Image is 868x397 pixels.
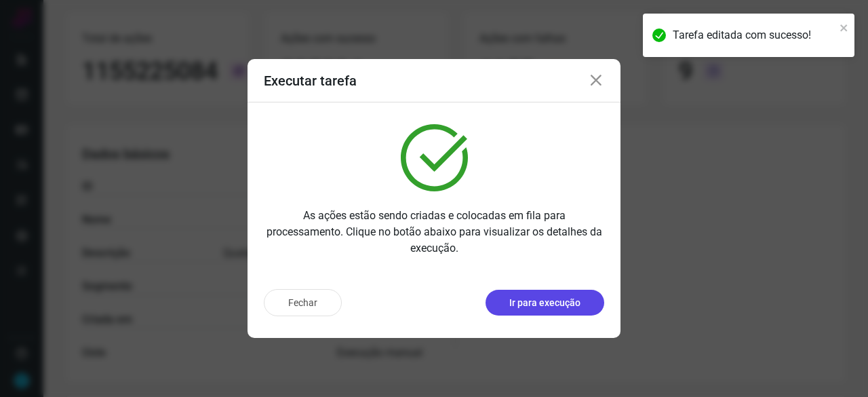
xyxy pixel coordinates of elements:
[264,73,357,89] h3: Executar tarefa
[486,290,604,316] button: Ir para execução
[264,208,604,257] p: As ações estão sendo criadas e colocadas em fila para processamento. Clique no botão abaixo para ...
[673,27,835,43] div: Tarefa editada com sucesso!
[509,296,580,310] p: Ir para execução
[840,19,849,35] button: close
[264,289,342,316] button: Fechar
[401,124,468,191] img: verified.svg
